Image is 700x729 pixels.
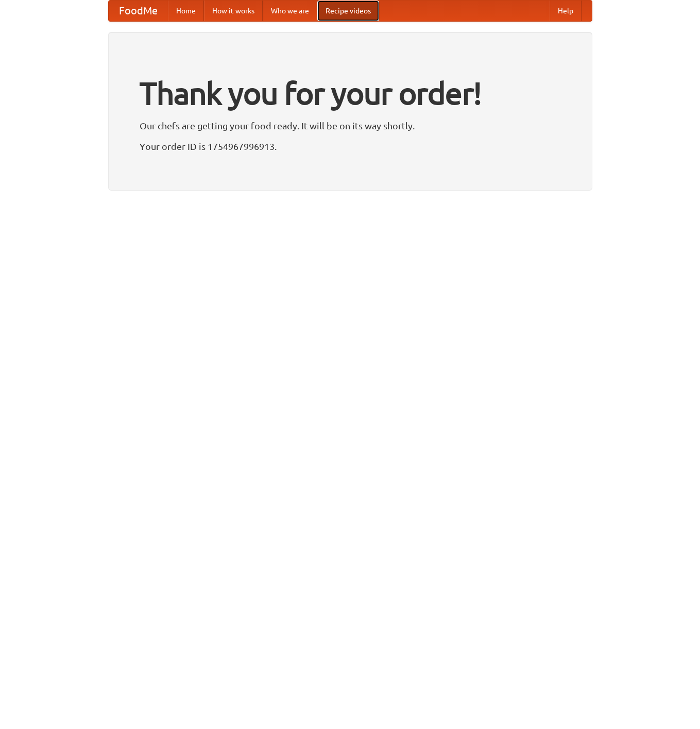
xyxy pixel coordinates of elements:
[263,1,317,21] a: Who we are
[168,1,204,21] a: Home
[109,1,168,21] a: FoodMe
[140,118,561,133] p: Our chefs are getting your food ready. It will be on its way shortly.
[140,69,561,118] h1: Thank you for your order!
[317,1,379,21] a: Recipe videos
[204,1,263,21] a: How it works
[140,139,561,154] p: Your order ID is 1754967996913.
[550,1,582,21] a: Help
